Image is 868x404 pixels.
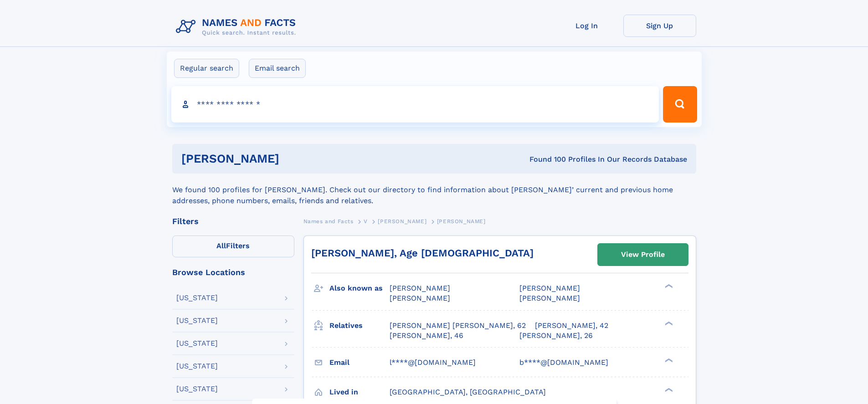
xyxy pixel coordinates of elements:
[329,355,390,370] h3: Email
[390,388,546,396] span: [GEOGRAPHIC_DATA], [GEOGRAPHIC_DATA]
[172,268,294,276] div: Browse Locations
[364,218,368,225] span: V
[663,357,673,363] div: ❯
[623,15,696,37] a: Sign Up
[311,247,534,259] a: [PERSON_NAME], Age [DEMOGRAPHIC_DATA]
[437,218,486,225] span: [PERSON_NAME]
[378,215,426,227] a: [PERSON_NAME]
[176,363,218,370] div: [US_STATE]
[519,331,593,341] a: [PERSON_NAME], 26
[172,174,696,206] div: We found 100 profiles for [PERSON_NAME]. Check out our directory to find information about [PERSO...
[172,235,294,257] label: Filters
[598,244,688,266] a: View Profile
[176,294,218,302] div: [US_STATE]
[663,283,673,289] div: ❯
[172,217,294,225] div: Filters
[174,59,239,78] label: Regular search
[378,218,426,225] span: [PERSON_NAME]
[171,86,659,123] input: search input
[390,284,450,292] span: [PERSON_NAME]
[663,320,673,326] div: ❯
[176,340,218,347] div: [US_STATE]
[364,215,368,227] a: V
[216,241,226,250] span: All
[663,387,673,393] div: ❯
[176,385,218,393] div: [US_STATE]
[176,317,218,324] div: [US_STATE]
[329,281,390,296] h3: Also known as
[390,331,463,341] a: [PERSON_NAME], 46
[390,321,526,331] a: [PERSON_NAME] [PERSON_NAME], 62
[329,318,390,333] h3: Relatives
[303,215,354,227] a: Names and Facts
[181,153,405,164] h1: [PERSON_NAME]
[172,15,303,39] img: Logo Names and Facts
[249,59,306,78] label: Email search
[621,244,665,265] div: View Profile
[519,284,580,292] span: [PERSON_NAME]
[404,154,687,164] div: Found 100 Profiles In Our Records Database
[329,384,390,400] h3: Lived in
[550,15,623,37] a: Log In
[535,321,608,331] a: [PERSON_NAME], 42
[663,86,697,123] button: Search Button
[390,294,450,302] span: [PERSON_NAME]
[519,294,580,302] span: [PERSON_NAME]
